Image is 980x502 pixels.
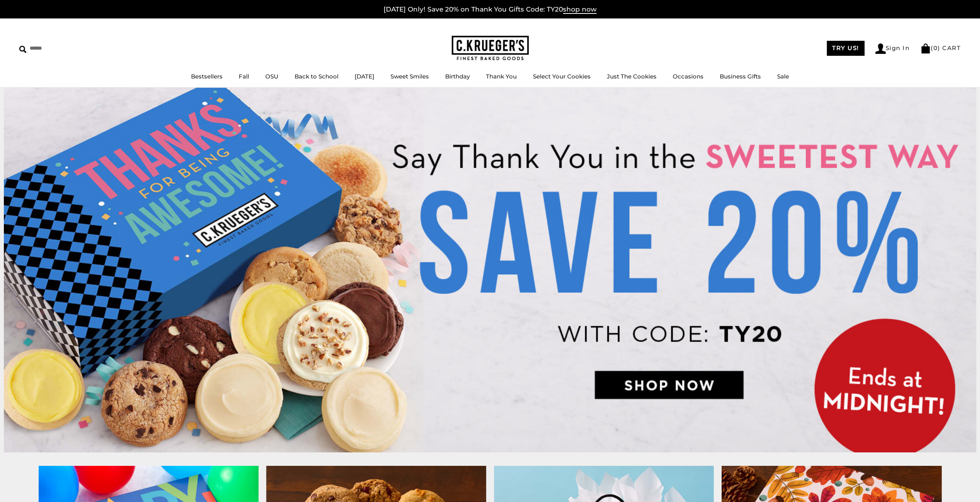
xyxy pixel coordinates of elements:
iframe: Sign Up via Text for Offers [6,473,80,496]
a: Business Gifts [720,73,761,80]
a: Occasions [673,73,704,80]
img: Bag [920,43,931,53]
a: Sign In [875,43,910,54]
a: [DATE] [355,73,374,80]
img: C.Krueger's Special Offer [4,88,976,452]
img: C.KRUEGER'S [452,36,529,61]
a: OSU [265,73,278,80]
a: Fall [239,73,249,80]
img: Search [19,46,27,53]
a: [DATE] Only! Save 20% on Thank You Gifts Code: TY20shop now [384,5,596,14]
a: Birthday [445,73,470,80]
input: Search [19,42,111,54]
a: Select Your Cookies [533,73,591,80]
a: Thank You [486,73,517,80]
a: Just The Cookies [607,73,657,80]
a: (0) CART [920,44,961,52]
span: 0 [933,44,938,52]
a: Sale [777,73,789,80]
a: Back to School [295,73,338,80]
a: Sweet Smiles [390,73,429,80]
span: shop now [563,5,596,14]
img: Account [875,43,886,54]
a: Bestsellers [191,73,223,80]
a: TRY US! [827,41,864,56]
